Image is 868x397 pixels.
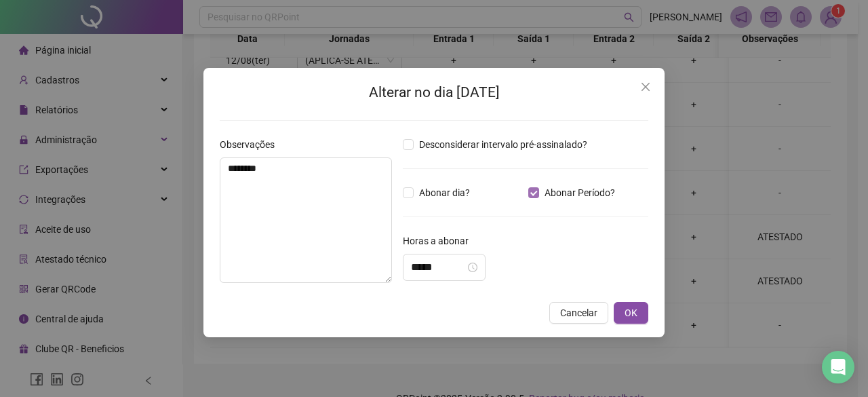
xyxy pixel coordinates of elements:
[539,185,620,200] span: Abonar Período?
[403,233,477,248] label: Horas a abonar
[220,137,283,152] label: Observações
[560,305,597,320] span: Cancelar
[635,76,656,98] button: Close
[614,302,648,324] button: OK
[414,137,593,152] span: Desconsiderar intervalo pré-assinalado?
[549,302,608,324] button: Cancelar
[220,81,648,104] h2: Alterar no dia [DATE]
[625,305,637,320] span: OK
[640,81,651,92] span: close
[414,185,475,200] span: Abonar dia?
[822,351,854,383] div: Open Intercom Messenger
